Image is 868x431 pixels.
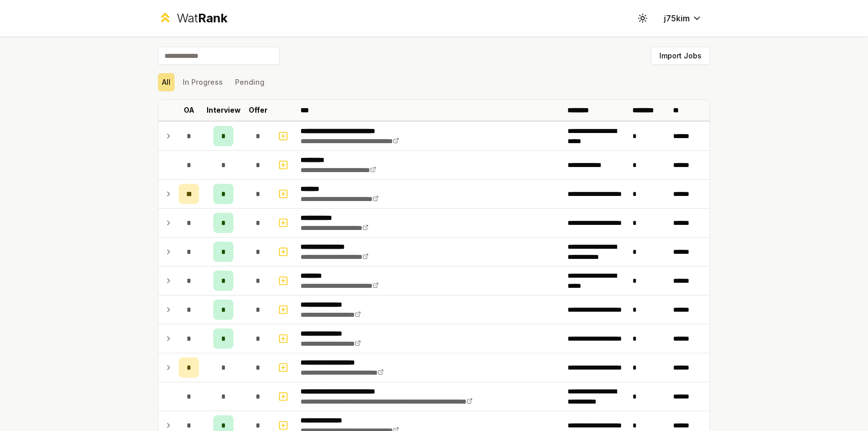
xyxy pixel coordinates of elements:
[651,47,710,65] button: Import Jobs
[664,12,690,24] span: j75kim
[207,105,241,115] p: Interview
[198,11,227,25] span: Rank
[184,105,194,115] p: OA
[158,73,175,91] button: All
[249,105,268,115] p: Offer
[158,10,227,26] a: WatRank
[231,73,269,91] button: Pending
[177,10,227,26] div: Wat
[656,9,710,27] button: j75kim
[179,73,227,91] button: In Progress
